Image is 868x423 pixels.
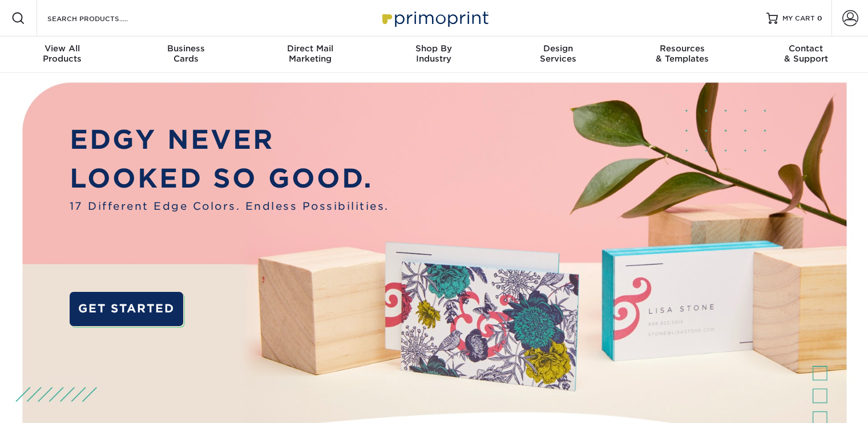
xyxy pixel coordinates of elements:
div: Marketing [248,43,372,64]
p: EDGY NEVER [70,120,389,159]
a: GET STARTED [70,292,183,326]
span: Shop By [372,43,496,54]
div: & Support [744,43,868,64]
div: Industry [372,43,496,64]
div: Services [496,43,620,64]
span: Resources [620,43,744,54]
span: Design [496,43,620,54]
span: 0 [817,14,822,22]
p: LOOKED SO GOOD. [70,159,389,198]
a: Contact& Support [744,36,868,73]
span: Contact [744,43,868,54]
div: Cards [124,43,248,64]
a: BusinessCards [124,36,248,73]
span: 17 Different Edge Colors. Endless Possibilities. [70,198,389,214]
a: Shop ByIndustry [372,36,496,73]
span: Business [124,43,248,54]
input: SEARCH PRODUCTS..... [46,11,158,25]
span: MY CART [782,14,815,23]
img: Primoprint [377,6,491,30]
a: Resources& Templates [620,36,744,73]
a: DesignServices [496,36,620,73]
a: Direct MailMarketing [248,36,372,73]
div: & Templates [620,43,744,64]
span: Direct Mail [248,43,372,54]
